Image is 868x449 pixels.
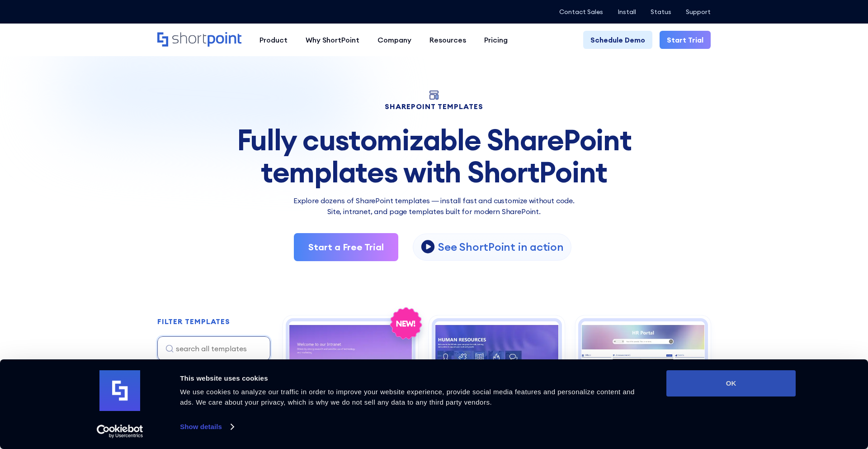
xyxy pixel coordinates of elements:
[157,124,711,188] div: Fully customizable SharePoint templates with ShortPoint
[475,31,517,49] a: Pricing
[99,370,140,411] img: logo
[80,425,160,438] a: Usercentrics Cookiebot - opens in a new window
[180,420,233,434] a: Show details
[297,31,368,49] a: Why ShortPoint
[660,31,711,49] a: Start Trial
[180,388,635,406] span: We use cookies to analyze our traffic in order to improve your website experience, provide social...
[157,32,241,48] a: Home
[157,318,230,326] h2: FILTER TEMPLATES
[294,233,398,261] a: Start a Free Trial
[250,31,297,49] a: Product
[420,31,475,49] a: Resources
[581,321,705,414] img: HR 2 - HR Intranet Portal: Central HR hub for search, announcements, events, learning.
[438,240,563,254] p: See ShortPoint in action
[259,34,288,45] div: Product
[157,195,711,217] p: Explore dozens of SharePoint templates — install fast and customize without code. Site, intranet,...
[157,103,711,110] h1: SHAREPOINT TEMPLATES
[484,34,508,45] div: Pricing
[180,373,646,384] div: This website uses cookies
[651,8,671,15] a: Status
[306,34,359,45] div: Why ShortPoint
[289,321,412,414] img: Enterprise 1 – SharePoint Homepage Design: Modern intranet homepage for news, documents, and events.
[377,34,411,45] div: Company
[157,336,270,361] input: search all templates
[583,31,652,49] a: Schedule Demo
[618,8,636,15] a: Install
[686,8,711,15] a: Support
[429,34,466,45] div: Resources
[413,234,571,261] a: open lightbox
[559,8,603,15] a: Contact Sales
[666,370,796,396] button: OK
[435,321,558,414] img: HR 1 – Human Resources Template: Centralize tools, policies, training, engagement, and news.
[368,31,420,49] a: Company
[705,344,868,449] iframe: Chat Widget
